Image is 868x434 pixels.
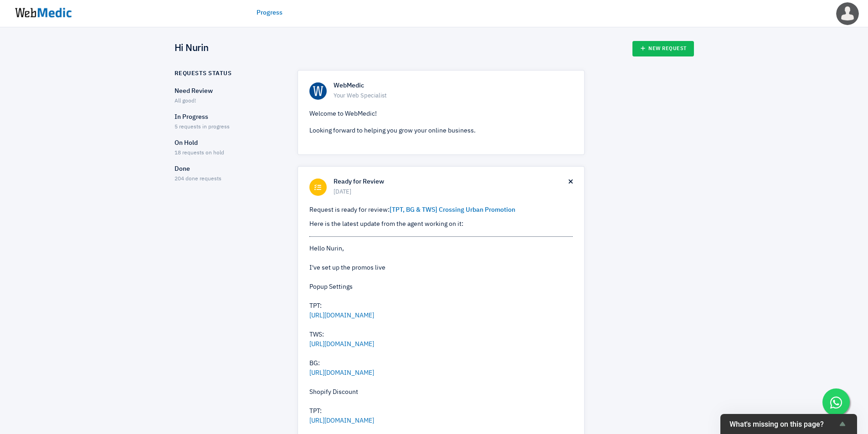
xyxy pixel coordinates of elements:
[309,341,374,347] a: [URL][DOMAIN_NAME]
[175,98,196,104] span: All good!
[390,207,515,213] a: [TPT, BG & TWS] Crossing Urban Promotion
[175,150,224,156] span: 18 requests on hold
[175,138,282,148] p: On Hold
[309,205,573,215] p: Request is ready for review:
[309,312,374,319] a: [URL][DOMAIN_NAME]
[334,188,569,197] span: [DATE]
[729,420,837,429] span: What's missing on this page?
[175,164,282,174] p: Done
[175,176,221,182] span: 204 done requests
[175,87,282,96] p: Need Review
[309,220,573,229] p: Here is the latest update from the agent working on it:
[175,70,232,77] h6: Requests Status
[175,43,209,55] h4: Hi Nurin
[257,8,282,18] a: Progress
[334,82,573,90] h6: WebMedic
[729,419,848,429] button: Show survey - What's missing on this page?
[309,370,374,376] a: [URL][DOMAIN_NAME]
[309,126,573,136] p: Looking forward to helping you grow your online business.
[632,41,694,56] a: New Request
[175,112,282,122] p: In Progress
[175,124,230,130] span: 5 requests in progress
[309,418,374,424] a: [URL][DOMAIN_NAME]
[309,109,573,119] p: Welcome to WebMedic!
[334,92,573,101] span: Your Web Specialist
[334,178,569,186] h6: Ready for Review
